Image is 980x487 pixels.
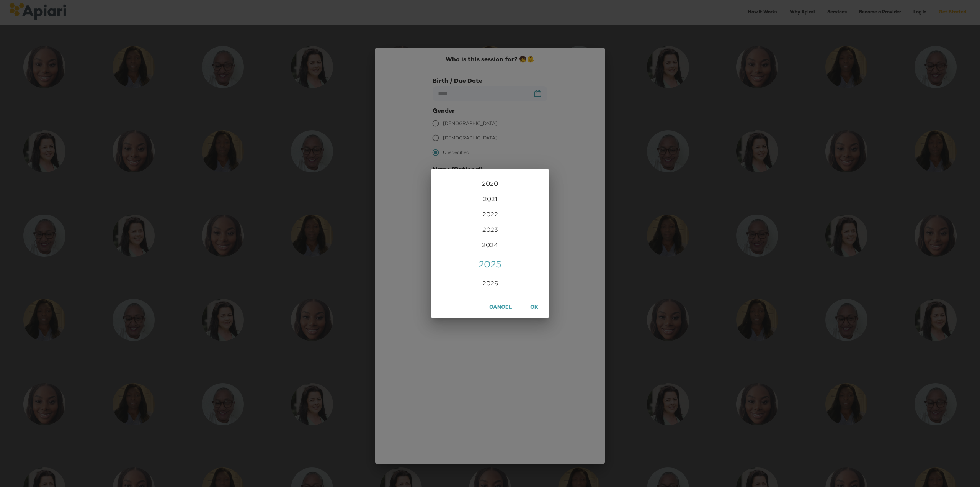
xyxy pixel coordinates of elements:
[431,176,549,191] div: 2020
[431,191,549,207] div: 2021
[431,207,549,222] div: 2022
[431,275,549,291] div: 2026
[431,222,549,237] div: 2023
[482,301,519,315] button: Cancel
[522,301,546,315] button: OK
[529,303,539,313] span: OK
[431,237,549,253] div: 2024
[431,256,549,272] div: 2025
[489,303,512,313] span: Cancel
